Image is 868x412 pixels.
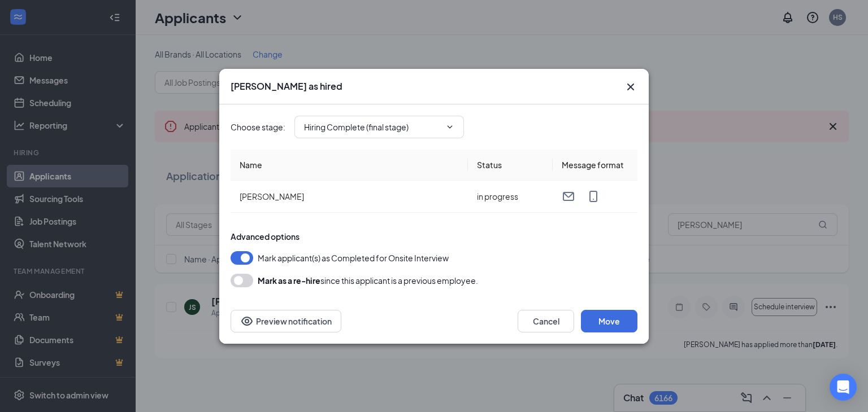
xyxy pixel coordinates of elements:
[830,374,857,401] div: Open Intercom Messenger
[518,310,574,332] button: Cancel
[231,231,637,242] div: Advanced options
[231,80,342,93] h3: [PERSON_NAME] as hired
[240,191,304,201] span: [PERSON_NAME]
[562,190,575,203] svg: Email
[581,310,637,332] button: Move
[445,122,454,132] svg: ChevronDown
[231,310,341,332] button: Preview notificationEye
[258,274,478,287] div: since this applicant is a previous employee.
[624,80,637,94] svg: Cross
[587,190,600,203] svg: MobileSms
[240,314,254,328] svg: Eye
[553,150,637,181] th: Message format
[624,80,637,94] button: Close
[468,150,553,181] th: Status
[468,181,553,213] td: in progress
[231,121,285,133] span: Choose stage :
[258,251,449,265] span: Mark applicant(s) as Completed for Onsite Interview
[231,150,468,181] th: Name
[258,275,320,286] b: Mark as a re-hire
